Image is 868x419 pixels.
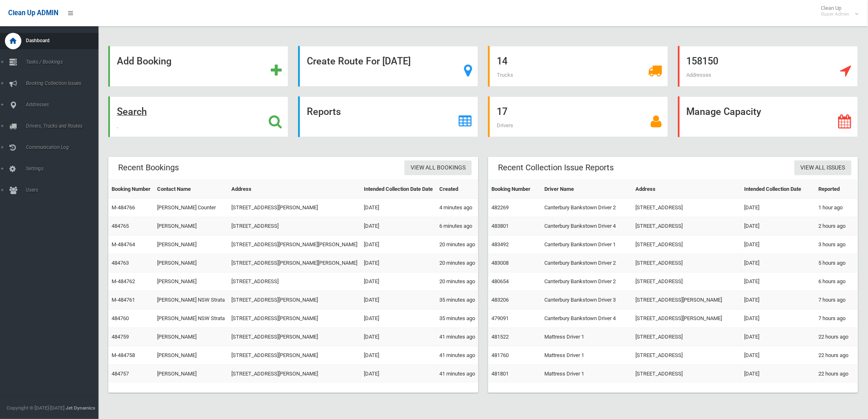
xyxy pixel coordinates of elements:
[23,166,105,172] span: Settings
[228,346,361,365] td: [STREET_ADDRESS][PERSON_NAME]
[361,272,436,291] td: [DATE]
[741,199,815,217] td: [DATE]
[361,346,436,365] td: [DATE]
[815,346,858,365] td: 22 hours ago
[633,291,741,309] td: [STREET_ADDRESS][PERSON_NAME]
[154,236,228,254] td: [PERSON_NAME]
[541,217,633,236] td: Canterbury Bankstown Driver 4
[361,199,436,217] td: [DATE]
[436,291,478,309] td: 35 minutes ago
[23,80,105,86] span: Booking Collection Issues
[154,272,228,291] td: [PERSON_NAME]
[815,199,858,217] td: 1 hour ago
[154,346,228,365] td: [PERSON_NAME]
[436,346,478,365] td: 41 minutes ago
[497,106,507,117] strong: 17
[23,102,105,108] span: Addresses
[488,46,668,87] a: 14 Trucks
[497,55,507,67] strong: 14
[154,291,228,309] td: [PERSON_NAME] NSW Strata
[154,180,228,199] th: Contact Name
[541,328,633,346] td: Mattress Driver 1
[23,59,105,65] span: Tasks / Bookings
[8,9,58,17] span: Clean Up ADMIN
[633,254,741,272] td: [STREET_ADDRESS]
[541,291,633,309] td: Canterbury Bankstown Driver 3
[112,297,135,303] a: M-484761
[117,55,171,67] strong: Add Booking
[541,365,633,383] td: Mattress Driver 1
[228,199,361,217] td: [STREET_ADDRESS][PERSON_NAME]
[491,223,509,229] a: 483801
[815,365,858,383] td: 22 hours ago
[678,96,858,137] a: Manage Capacity
[112,334,129,340] a: 484759
[23,123,105,129] span: Drivers, Trucks and Routes
[307,106,341,117] strong: Reports
[436,272,478,291] td: 20 minutes ago
[491,260,509,266] a: 483008
[741,346,815,365] td: [DATE]
[361,291,436,309] td: [DATE]
[741,254,815,272] td: [DATE]
[678,46,858,87] a: 158150 Addresses
[815,236,858,254] td: 3 hours ago
[228,291,361,309] td: [STREET_ADDRESS][PERSON_NAME]
[112,241,135,247] a: M-484764
[7,405,64,411] span: Copyright © [DATE]-[DATE]
[112,204,135,211] a: M-484766
[436,309,478,328] td: 35 minutes ago
[687,106,761,117] strong: Manage Capacity
[491,297,509,303] a: 483206
[23,187,105,193] span: Users
[741,180,815,199] th: Intended Collection Date
[108,180,154,199] th: Booking Number
[541,309,633,328] td: Canterbury Bankstown Driver 4
[117,106,147,117] strong: Search
[815,309,858,328] td: 7 hours ago
[23,38,105,44] span: Dashboard
[404,160,472,176] a: View All Bookings
[633,199,741,217] td: [STREET_ADDRESS]
[436,217,478,236] td: 6 minutes ago
[154,309,228,328] td: [PERSON_NAME] NSW Strata
[741,291,815,309] td: [DATE]
[488,96,668,137] a: 17 Drivers
[228,180,361,199] th: Address
[491,241,509,247] a: 483492
[112,223,129,229] a: 484765
[112,260,129,266] a: 484763
[361,365,436,383] td: [DATE]
[497,122,513,128] span: Drivers
[741,272,815,291] td: [DATE]
[817,5,858,17] span: Clean Up
[491,204,509,211] a: 482269
[228,365,361,383] td: [STREET_ADDRESS][PERSON_NAME]
[361,309,436,328] td: [DATE]
[154,328,228,346] td: [PERSON_NAME]
[633,272,741,291] td: [STREET_ADDRESS]
[361,217,436,236] td: [DATE]
[815,291,858,309] td: 7 hours ago
[66,405,95,411] strong: Jet Dynamics
[112,352,135,358] a: M-484758
[541,254,633,272] td: Canterbury Bankstown Driver 2
[633,217,741,236] td: [STREET_ADDRESS]
[633,180,741,199] th: Address
[491,371,509,377] a: 481801
[497,72,513,78] span: Trucks
[108,96,288,137] a: Search
[541,236,633,254] td: Canterbury Bankstown Driver 1
[815,217,858,236] td: 2 hours ago
[815,272,858,291] td: 6 hours ago
[687,55,719,67] strong: 158150
[361,236,436,254] td: [DATE]
[488,160,624,176] header: Recent Collection Issue Reports
[108,46,288,87] a: Add Booking
[436,328,478,346] td: 41 minutes ago
[541,199,633,217] td: Canterbury Bankstown Driver 2
[687,72,712,78] span: Addresses
[821,11,850,17] small: Super Admin
[741,236,815,254] td: [DATE]
[112,371,129,377] a: 484757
